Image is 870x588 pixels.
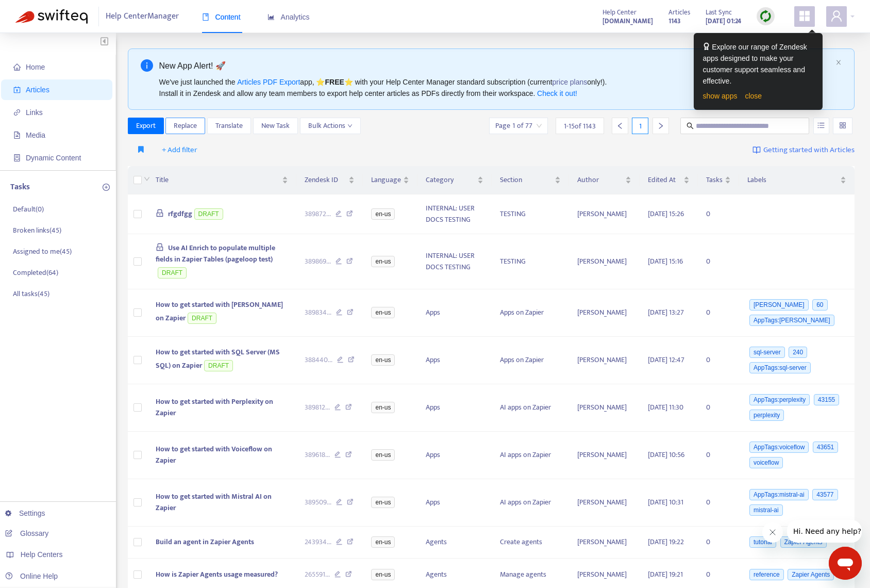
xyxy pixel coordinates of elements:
span: en-us [371,449,395,461]
span: 1 - 15 of 1143 [564,121,596,132]
td: [PERSON_NAME] [569,194,640,234]
td: AI apps on Zapier [492,479,568,527]
span: AppTags:mistral-ai [749,489,809,500]
span: en-us [371,569,395,580]
div: New App Alert! 🚀 [159,59,832,72]
span: [DATE] 15:16 [648,255,683,267]
iframe: Close message [762,522,783,543]
div: 1 [632,118,648,134]
div: We've just launched the app, ⭐ ⭐️ with your Help Center Manager standard subscription (current on... [159,76,832,99]
td: 0 [698,432,739,479]
span: Bulk Actions [308,120,353,132]
span: Home [26,63,45,71]
td: [PERSON_NAME] [569,384,640,432]
span: account-book [13,86,21,93]
span: area-chart [267,13,275,21]
span: sql-server [749,347,785,358]
span: AppTags:[PERSON_NAME] [749,315,834,326]
span: Zendesk ID [305,174,347,186]
span: 389618 ... [305,449,330,461]
td: [PERSON_NAME] [569,289,640,337]
span: 389834 ... [305,307,331,318]
span: AppTags:sql-server [749,362,811,373]
span: How to get started with SQL Server (MS SQL) on Zapier [156,346,280,371]
span: 388440 ... [305,354,332,366]
td: 0 [698,194,739,234]
strong: 1143 [668,15,681,27]
span: 60 [812,299,827,311]
span: How is Zapier Agents usage measured? [156,568,278,580]
a: [DOMAIN_NAME] [603,15,653,27]
button: Bulk Actionsdown [300,118,361,134]
span: Section [500,174,552,186]
span: en-us [371,208,395,220]
button: unordered-list [813,118,829,134]
a: close [745,92,762,100]
span: 43155 [814,394,839,405]
th: Edited At [640,166,698,194]
span: DRAFT [158,267,187,279]
span: down [144,176,150,182]
span: Help Center Manager [106,7,179,26]
span: right [657,122,664,129]
strong: [DATE] 01:24 [706,15,741,27]
button: Replace [165,118,205,134]
span: Zapier Agents [788,569,834,580]
span: Last Sync [706,7,732,18]
p: Completed ( 64 ) [13,267,58,278]
span: How to get started with Voiceflow on Zapier [156,443,272,466]
td: [PERSON_NAME] [569,234,640,289]
span: Edited At [648,174,681,186]
span: left [616,122,624,129]
img: sync.dc5367851b00ba804db3.png [759,10,772,23]
td: Apps [417,432,492,479]
td: [PERSON_NAME] [569,479,640,527]
span: 389509 ... [305,497,331,508]
th: Zendesk ID [296,166,363,194]
span: [DATE] 12:47 [648,354,684,366]
td: INTERNAL: USER DOCS TESTING [417,194,492,234]
span: Author [577,174,623,186]
span: en-us [371,307,395,318]
span: [DATE] 19:22 [648,536,684,548]
span: How to get started with Mistral AI on Zapier [156,491,272,514]
span: [DATE] 11:30 [648,401,683,413]
iframe: Message from company [787,520,862,543]
span: close [835,59,842,66]
span: 265591 ... [305,569,330,580]
td: [PERSON_NAME] [569,527,640,559]
span: 389812 ... [305,402,330,413]
td: Apps on Zapier [492,289,568,337]
span: DRAFT [194,208,223,220]
td: Create agents [492,527,568,559]
td: 0 [698,384,739,432]
span: tutorial [749,536,776,548]
span: Help Centers [21,550,63,559]
span: Articles [26,86,49,94]
td: TESTING [492,234,568,289]
td: [PERSON_NAME] [569,337,640,384]
td: TESTING [492,194,568,234]
span: [DATE] 15:26 [648,208,684,220]
span: down [347,123,353,128]
span: reference [749,569,784,580]
span: Labels [747,174,838,186]
th: Language [363,166,417,194]
td: 0 [698,527,739,559]
span: AppTags:perplexity [749,394,810,405]
span: 43577 [812,489,838,500]
span: lock [156,209,164,217]
a: Getting started with Articles [752,142,855,158]
span: unordered-list [817,122,825,129]
span: lock [156,243,164,251]
span: perplexity [749,410,784,421]
span: Title [156,174,280,186]
img: image-link [752,146,761,154]
span: How to get started with [PERSON_NAME] on Zapier [156,299,283,324]
span: en-us [371,256,395,267]
span: [DATE] 13:27 [648,306,684,318]
span: rfgdfgg [168,208,192,220]
span: plus-circle [103,184,110,191]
